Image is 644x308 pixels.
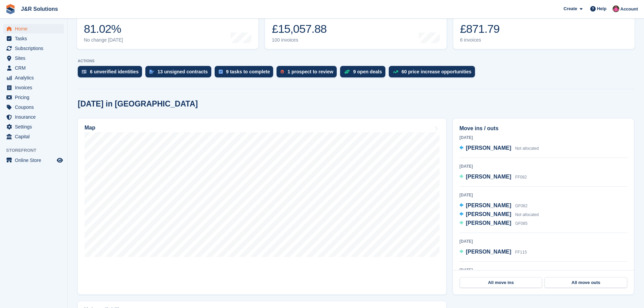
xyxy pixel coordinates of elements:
div: 100 invoices [272,37,327,43]
a: 60 price increase opportunities [389,66,478,81]
div: [DATE] [459,192,627,198]
a: Occupancy 81.02% No change [DATE] [77,6,258,49]
a: menu [3,93,64,102]
a: menu [3,83,64,92]
a: [PERSON_NAME] FF115 [459,248,527,257]
a: menu [3,53,64,63]
span: [PERSON_NAME] [466,220,511,226]
a: 13 unsigned contracts [145,66,215,81]
a: Month-to-date sales £15,057.88 100 invoices [265,6,446,49]
span: Capital [15,132,55,141]
h2: Map [85,125,95,131]
span: Home [15,24,55,33]
span: Not allocated [515,212,539,217]
a: 9 open deals [340,66,389,81]
h2: Move ins / outs [459,124,627,133]
span: Not allocated [515,146,539,151]
span: FF115 [515,250,527,255]
img: prospect-51fa495bee0391a8d652442698ab0144808aea92771e9ea1ae160a38d050c398.svg [281,70,284,74]
a: Awaiting payment £871.79 6 invoices [453,6,635,49]
img: price_increase_opportunities-93ffe204e8149a01c8c9dc8f82e8f89637d9d84a8eef4429ea346261dce0b2c0.svg [393,70,398,73]
div: £15,057.88 [272,22,327,36]
a: All move ins [460,277,542,288]
div: 9 tasks to complete [226,69,270,74]
span: Invoices [15,83,55,92]
span: Coupons [15,102,55,112]
span: [PERSON_NAME] [466,203,511,208]
a: 9 tasks to complete [215,66,277,81]
a: Preview store [56,156,64,164]
img: stora-icon-8386f47178a22dfd0bd8f6a31ec36ba5ce8667c1dd55bd0f319d3a0aa187defe.svg [5,4,16,14]
span: Subscriptions [15,44,55,53]
span: GF085 [515,221,528,226]
span: CRM [15,63,55,73]
span: Pricing [15,93,55,102]
span: Create [564,5,577,12]
div: [DATE] [459,267,627,273]
a: J&R Solutions [18,3,61,15]
a: menu [3,63,64,73]
a: menu [3,122,64,132]
a: [PERSON_NAME] Not allocated [459,210,539,219]
div: 9 open deals [353,69,382,74]
a: All move outs [545,277,627,288]
div: 13 unsigned contracts [158,69,208,74]
h2: [DATE] in [GEOGRAPHIC_DATA] [78,99,198,109]
span: Tasks [15,34,55,43]
div: [DATE] [459,238,627,244]
span: [PERSON_NAME] [466,174,511,180]
a: [PERSON_NAME] Not allocated [459,144,539,153]
a: menu [3,102,64,112]
span: Sites [15,53,55,63]
div: 60 price increase opportunities [402,69,472,74]
a: Map [78,119,446,294]
span: Settings [15,122,55,132]
img: Julie Morgan [613,5,619,12]
span: Analytics [15,73,55,82]
span: Account [620,6,638,13]
span: Help [597,5,606,12]
a: menu [3,156,64,165]
p: ACTIONS [78,59,634,63]
span: FF082 [515,175,527,180]
a: [PERSON_NAME] FF082 [459,173,527,182]
div: £871.79 [460,22,506,36]
a: menu [3,24,64,33]
a: 6 unverified identities [78,66,145,81]
div: [DATE] [459,163,627,169]
img: verify_identity-adf6edd0f0f0b5bbfe63781bf79b02c33cf7c696d77639b501bdc392416b5a36.svg [82,70,87,74]
span: [PERSON_NAME] [466,211,511,217]
a: menu [3,73,64,82]
a: menu [3,112,64,122]
span: Storefront [6,147,67,154]
span: GF082 [515,204,528,208]
div: 81.02% [84,22,123,36]
div: 1 prospect to review [287,69,333,74]
img: task-75834270c22a3079a89374b754ae025e5fb1db73e45f91037f5363f120a921f8.svg [219,70,223,74]
div: [DATE] [459,135,627,141]
a: menu [3,44,64,53]
a: [PERSON_NAME] GF085 [459,219,527,228]
a: menu [3,132,64,141]
span: Insurance [15,112,55,122]
span: Online Store [15,156,55,165]
a: menu [3,34,64,43]
div: 6 invoices [460,37,506,43]
a: [PERSON_NAME] GF082 [459,202,527,210]
img: contract_signature_icon-13c848040528278c33f63329250d36e43548de30e8caae1d1a13099fd9432cc5.svg [149,70,154,74]
span: [PERSON_NAME] [466,145,511,151]
span: [PERSON_NAME] [466,249,511,255]
div: No change [DATE] [84,37,123,43]
a: 1 prospect to review [277,66,340,81]
div: 6 unverified identities [90,69,139,74]
img: deal-1b604bf984904fb50ccaf53a9ad4b4a5d6e5aea283cecdc64d6e3604feb123c2.svg [344,69,350,74]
